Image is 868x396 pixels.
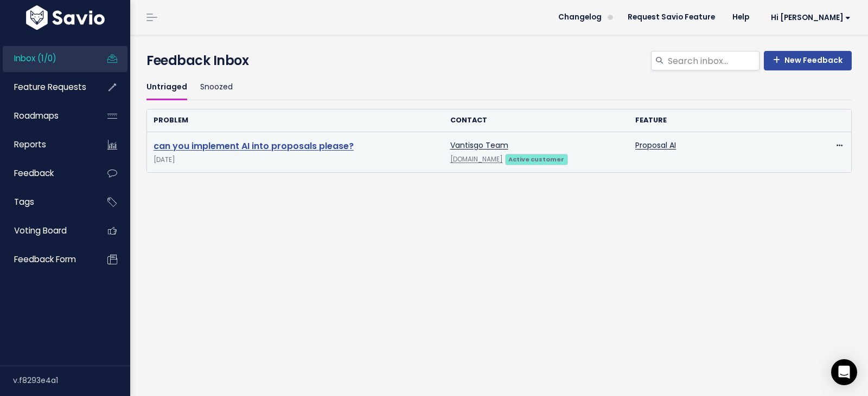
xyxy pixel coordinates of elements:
[667,51,759,70] input: Search inbox...
[154,140,354,152] a: can you implement AI into proposals please?
[724,9,758,25] a: Help
[619,9,724,25] a: Request Savio Feature
[14,196,34,207] span: Tags
[629,109,814,132] th: Feature
[14,254,76,265] span: Feedback form
[14,139,46,150] span: Reports
[831,359,857,385] div: Open Intercom Messenger
[3,190,90,215] a: Tags
[200,75,233,100] a: Snoozed
[154,154,437,166] span: [DATE]
[146,51,852,70] h4: Feedback Inbox
[450,155,503,164] a: [DOMAIN_NAME]
[13,366,130,394] div: v.f8293e4a1
[3,103,90,128] a: Roadmaps
[14,225,67,236] span: Voting Board
[505,153,568,164] a: Active customer
[146,75,187,100] a: Untriaged
[3,218,90,243] a: Voting Board
[3,132,90,157] a: Reports
[508,155,564,164] strong: Active customer
[3,75,90,100] a: Feature Requests
[147,109,444,132] th: Problem
[3,161,90,186] a: Feedback
[14,110,59,121] span: Roadmaps
[635,140,676,151] a: Proposal AI
[758,9,859,26] a: Hi [PERSON_NAME]
[23,5,107,30] img: logo-white.9d6f32f41409.svg
[146,75,852,100] ul: Filter feature requests
[558,14,602,21] span: Changelog
[14,167,54,179] span: Feedback
[450,140,508,151] a: Vantisgo Team
[14,53,56,64] span: Inbox (1/0)
[3,247,90,272] a: Feedback form
[444,109,629,132] th: Contact
[771,14,851,22] span: Hi [PERSON_NAME]
[14,81,86,93] span: Feature Requests
[3,46,90,71] a: Inbox (1/0)
[764,51,852,70] a: New Feedback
